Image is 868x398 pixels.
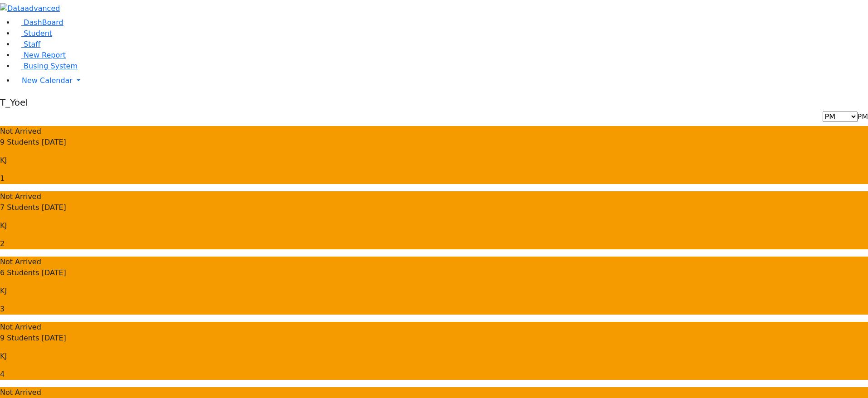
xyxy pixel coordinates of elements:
span: PM [858,112,868,121]
span: Student [24,29,52,38]
span: DashBoard [24,18,63,27]
a: Staff [15,40,40,49]
a: DashBoard [15,18,63,27]
span: New Report [24,51,66,59]
span: New Calendar [22,76,73,85]
span: Staff [24,40,40,49]
a: Busing System [15,62,78,70]
a: New Calendar [15,72,868,90]
a: New Report [15,51,66,59]
a: Student [15,29,52,38]
span: Busing System [24,62,78,70]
